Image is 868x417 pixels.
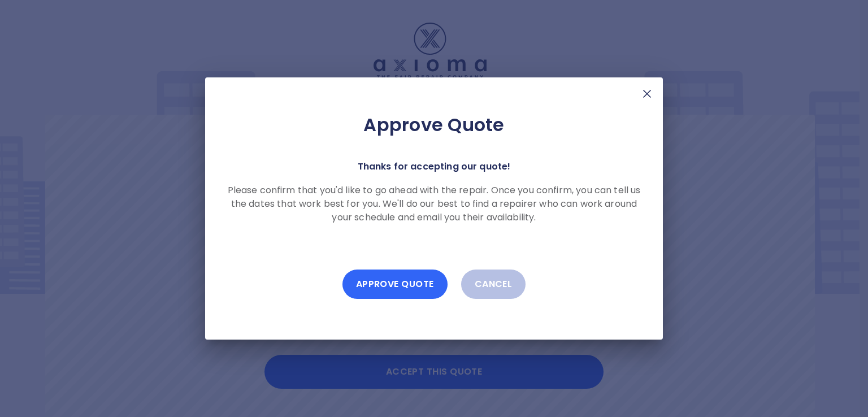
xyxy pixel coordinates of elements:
p: Thanks for accepting our quote! [358,159,511,175]
h2: Approve Quote [223,114,645,136]
p: Please confirm that you'd like to go ahead with the repair. Once you confirm, you can tell us the... [223,184,645,224]
img: X Mark [640,87,654,101]
button: Approve Quote [342,270,448,299]
button: Cancel [461,270,526,299]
